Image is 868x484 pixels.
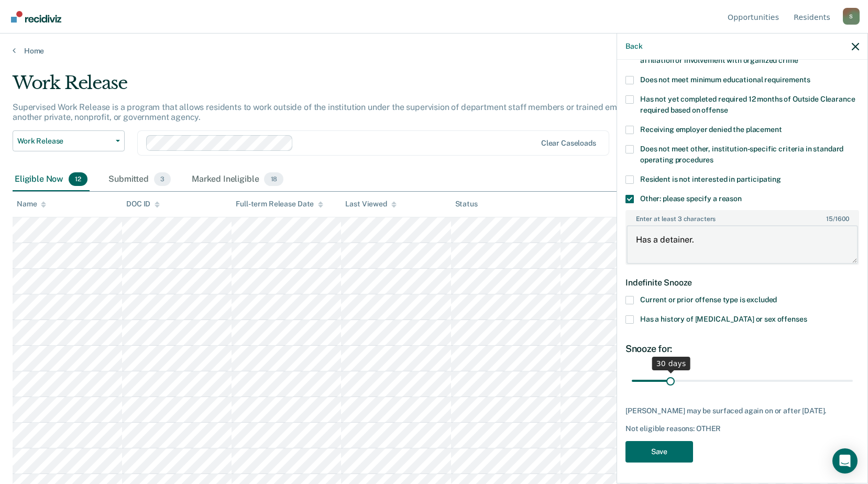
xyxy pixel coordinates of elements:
[627,211,858,223] label: Enter at least 3 characters
[826,215,833,223] span: 15
[826,215,849,223] span: / 1600
[13,46,855,56] a: Home
[345,200,396,208] div: Last Viewed
[640,95,855,114] span: Has not yet completed required 12 months of Outside Clearance required based on offense
[13,168,90,191] div: Eligible Now
[652,357,690,370] div: 30 days
[11,11,61,23] img: Recidiviz
[640,315,807,323] span: Has a history of [MEDICAL_DATA] or sex offenses
[843,8,860,25] div: S
[640,75,810,84] span: Does not meet minimum educational requirements
[17,137,112,146] span: Work Release
[455,200,478,208] div: Status
[190,168,285,191] div: Marked Ineligible
[264,172,283,186] span: 18
[13,72,664,102] div: Work Release
[69,172,87,186] span: 12
[154,172,171,186] span: 3
[17,200,46,208] div: Name
[640,295,777,304] span: Current or prior offense type is excluded
[13,102,657,122] p: Supervised Work Release is a program that allows residents to work outside of the institution und...
[640,145,843,164] span: Does not meet other, institution-specific criteria in standard operating procedures
[236,200,323,208] div: Full-term Release Date
[625,424,859,433] div: Not eligible reasons: OTHER
[627,225,858,264] textarea: Has a detainer.
[625,42,642,51] button: Back
[640,175,781,183] span: Resident is not interested in participating
[625,441,693,463] button: Save
[640,194,742,203] span: Other: please specify a reason
[625,269,859,296] div: Indefinite Snooze
[625,343,859,355] div: Snooze for:
[832,448,858,474] div: Open Intercom Messenger
[625,406,859,415] div: [PERSON_NAME] may be surfaced again on or after [DATE].
[640,125,782,134] span: Receiving employer denied the placement
[126,200,160,208] div: DOC ID
[843,8,860,25] button: Profile dropdown button
[541,139,596,148] div: Clear caseloads
[106,168,173,191] div: Submitted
